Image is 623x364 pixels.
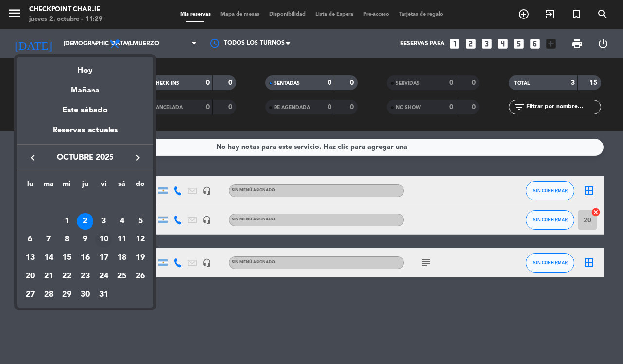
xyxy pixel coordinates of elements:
i: keyboard_arrow_left [27,152,38,164]
td: 26 de octubre de 2025 [131,267,149,286]
td: 13 de octubre de 2025 [21,249,39,267]
td: 27 de octubre de 2025 [21,286,39,304]
td: 8 de octubre de 2025 [57,231,76,249]
div: 2 [77,213,93,230]
div: Reservas actuales [17,124,153,144]
td: 4 de octubre de 2025 [113,212,131,231]
div: 31 [95,287,112,303]
div: 10 [95,232,112,248]
div: 13 [22,250,38,266]
th: lunes [21,179,39,194]
div: 20 [22,268,38,285]
div: 9 [77,232,93,248]
div: 8 [58,232,75,248]
div: 29 [58,287,75,303]
td: OCT. [21,194,149,212]
div: 14 [40,250,57,266]
td: 20 de octubre de 2025 [21,267,39,286]
div: 16 [77,250,93,266]
div: 7 [40,232,57,248]
div: 17 [95,250,112,266]
div: 26 [132,268,148,285]
td: 18 de octubre de 2025 [113,249,131,267]
td: 29 de octubre de 2025 [57,286,76,304]
div: 28 [40,287,57,303]
div: Mañana [17,77,153,97]
td: 12 de octubre de 2025 [131,231,149,249]
div: 3 [95,213,112,230]
td: 5 de octubre de 2025 [131,212,149,231]
div: 24 [95,268,112,285]
div: 1 [58,213,75,230]
td: 21 de octubre de 2025 [39,267,58,286]
td: 28 de octubre de 2025 [39,286,58,304]
div: 11 [113,232,130,248]
div: 30 [77,287,93,303]
div: 27 [22,287,38,303]
td: 7 de octubre de 2025 [39,231,58,249]
td: 3 de octubre de 2025 [94,212,113,231]
div: 6 [22,232,38,248]
button: keyboard_arrow_right [129,151,147,164]
div: Este sábado [17,97,153,124]
div: 22 [58,268,75,285]
td: 9 de octubre de 2025 [76,231,94,249]
td: 30 de octubre de 2025 [76,286,94,304]
td: 10 de octubre de 2025 [94,231,113,249]
td: 23 de octubre de 2025 [76,267,94,286]
td: 19 de octubre de 2025 [131,249,149,267]
span: octubre 2025 [41,151,129,164]
td: 17 de octubre de 2025 [94,249,113,267]
th: sábado [113,179,131,194]
div: 23 [77,268,93,285]
td: 22 de octubre de 2025 [57,267,76,286]
td: 25 de octubre de 2025 [113,267,131,286]
th: domingo [131,179,149,194]
div: 5 [132,213,148,230]
th: jueves [76,179,94,194]
td: 31 de octubre de 2025 [94,286,113,304]
td: 14 de octubre de 2025 [39,249,58,267]
div: 18 [113,250,130,266]
div: 15 [58,250,75,266]
div: Hoy [17,57,153,77]
th: martes [39,179,58,194]
td: 16 de octubre de 2025 [76,249,94,267]
th: viernes [94,179,113,194]
td: 1 de octubre de 2025 [57,212,76,231]
td: 11 de octubre de 2025 [113,231,131,249]
th: miércoles [57,179,76,194]
td: 24 de octubre de 2025 [94,267,113,286]
i: keyboard_arrow_right [132,152,144,164]
div: 12 [132,232,148,248]
div: 4 [113,213,130,230]
td: 15 de octubre de 2025 [57,249,76,267]
div: 25 [113,268,130,285]
td: 6 de octubre de 2025 [21,231,39,249]
td: 2 de octubre de 2025 [76,212,94,231]
div: 21 [40,268,57,285]
div: 19 [132,250,148,266]
button: keyboard_arrow_left [24,151,41,164]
